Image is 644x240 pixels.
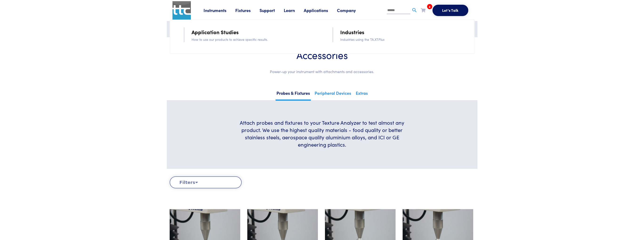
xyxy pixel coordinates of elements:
[276,89,311,101] a: Probes & Fixtures
[181,69,463,75] p: Power-up your instrument with attachments and accessories.
[284,7,304,13] a: Learn
[340,37,468,42] p: Industries using the TA.XT
[427,4,432,9] span: 4
[314,89,352,99] a: Peripheral Devices
[378,37,384,42] i: Plus
[170,176,242,188] button: Filters
[421,7,425,13] a: 4
[355,89,369,99] a: Extras
[192,28,239,36] a: Application Studies
[172,1,191,20] img: ttc_logo_1x1_v1.0.png
[181,49,463,61] h1: Accessories
[340,28,364,36] a: Industries
[304,7,337,13] a: Applications
[235,7,260,13] a: Fixtures
[260,7,284,13] a: Support
[234,119,410,148] h6: Attach probes and fixtures to your Texture Analyzer to test almost any product. We use the highes...
[432,5,468,16] button: Let's Talk
[204,7,235,13] a: Instruments
[192,37,319,42] p: How to use our products to achieve specific results.
[337,7,365,13] a: Company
